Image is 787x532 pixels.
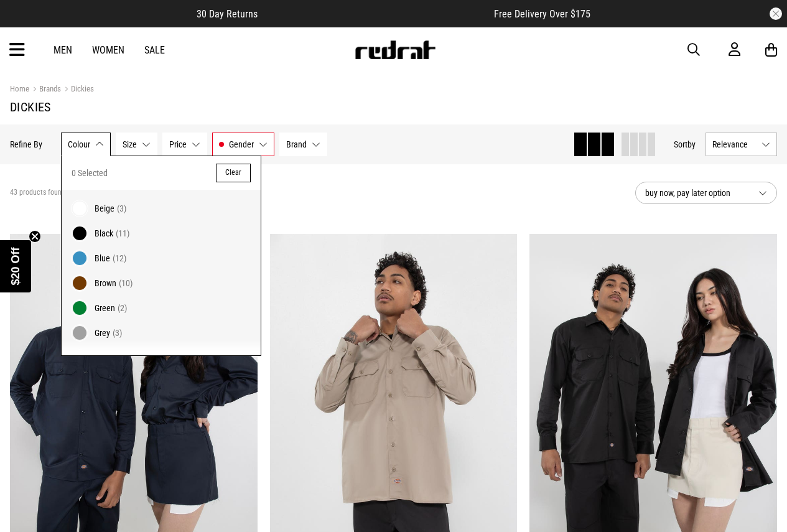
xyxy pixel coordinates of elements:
[95,303,115,313] span: Green
[9,247,22,285] span: $20 Off
[279,133,327,156] button: Brand
[712,139,757,149] span: Relevance
[10,84,29,93] a: Home
[10,100,777,114] h1: Dickies
[29,84,61,96] a: Brands
[61,84,94,96] a: Dickies
[10,139,42,149] p: Refine By
[95,353,114,363] span: White
[61,133,111,156] button: Colour
[95,328,110,338] span: Grey
[635,182,777,204] button: buy now, pay later option
[117,203,126,213] span: (3)
[61,156,261,356] div: Colour
[92,44,124,56] a: Women
[118,303,127,313] span: (2)
[95,228,113,238] span: Black
[95,203,114,213] span: Beige
[162,133,207,156] button: Price
[354,40,436,59] img: Redrat logo
[116,133,157,156] button: Size
[169,139,187,149] span: Price
[119,278,133,288] span: (10)
[286,139,307,149] span: Brand
[645,185,748,200] span: buy now, pay later option
[216,164,251,182] button: Clear
[117,353,126,363] span: (2)
[95,253,110,263] span: Blue
[229,139,254,149] span: Gender
[144,44,165,56] a: Sale
[197,8,258,20] span: 30 Day Returns
[116,228,129,238] span: (11)
[282,7,469,20] iframe: Customer reviews powered by Trustpilot
[10,5,47,42] button: Open LiveChat chat widget
[494,8,590,20] span: Free Delivery Over $175
[212,133,274,156] button: Gender
[113,328,122,338] span: (3)
[687,139,696,149] span: by
[95,278,116,288] span: Brown
[113,253,126,263] span: (12)
[10,188,65,198] span: 43 products found
[68,139,90,149] span: Colour
[674,137,696,152] button: Sortby
[72,166,108,180] span: 0 Selected
[123,139,137,149] span: Size
[54,44,72,56] a: Men
[29,230,41,243] button: Close teaser
[706,133,777,156] button: Relevance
